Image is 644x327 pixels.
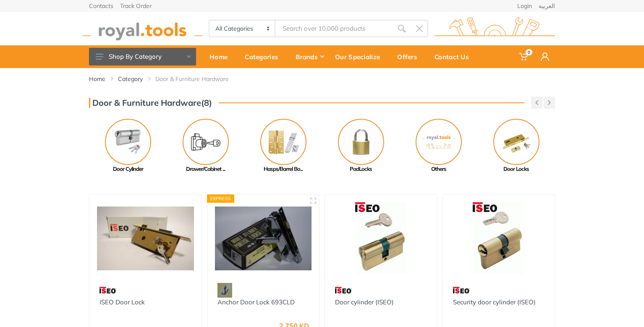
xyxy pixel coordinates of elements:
[215,202,312,275] img: Royal Tools - Anchor Door Lock 693CLD
[400,119,477,173] a: Others
[400,165,477,173] div: Others
[477,165,555,173] div: Door Locks
[244,119,322,173] a: Hasps/Barrel Bo...
[517,3,532,9] a: Login
[89,165,167,173] div: Door Cylinder
[89,75,555,83] nav: breadcrumb
[89,3,113,9] a: Contacts
[99,283,116,298] img: 6.webp
[429,48,480,65] div: Contact Us
[120,3,152,9] a: Track Order
[239,48,290,65] div: Categories
[275,20,393,37] input: Site search
[453,298,536,306] a: Security door cylinder (ISEO)
[239,45,290,68] a: Categories
[217,283,232,298] img: 19.webp
[435,17,555,40] img: royal.tools Logo
[493,119,539,165] img: Royal - Door Locks
[416,119,462,165] img: No Image
[89,48,196,65] button: Shop By Category
[105,119,151,165] img: Royal - Door Cylinder
[207,194,235,203] div: Express
[167,119,244,173] a: Drawer/Cabinet ...
[526,49,532,55] span: 0
[329,45,391,68] a: Our Specialize
[429,45,480,68] a: Contact Us
[391,45,429,68] a: Offers
[97,202,194,275] img: Royal Tools - ISEO Door Lock
[183,119,229,165] img: Royal - Drawer/Cabinet Locks
[118,75,143,83] a: Category
[335,283,352,298] img: 6.webp
[539,3,555,9] a: العربية
[335,298,394,306] a: Door cylinder (ISEO)
[322,165,400,173] div: PadLocks
[209,21,275,37] select: Category
[450,202,547,275] img: Royal Tools - Security door cylinder (ISEO)
[290,48,329,65] div: Brands
[167,165,244,173] div: Drawer/Cabinet ...
[204,48,239,65] div: Home
[89,75,105,83] a: Home
[82,17,203,40] img: royal.tools Logo
[260,119,306,165] img: Royal - Hasps/Barrel Bolts
[332,202,429,275] img: Royal Tools - Door cylinder (ISEO)
[329,48,391,65] div: Our Specialize
[89,98,212,108] h3: Door & Furniture Hardware(8)
[477,119,555,173] a: Door Locks
[217,298,295,306] a: Anchor Door Lock 693CLD
[155,75,241,83] li: Door & Furniture Hardware
[453,283,470,298] img: 6.webp
[338,119,384,165] img: Royal - PadLocks
[322,119,400,173] a: PadLocks
[391,48,429,65] div: Offers
[244,165,322,173] div: Hasps/Barrel Bo...
[204,45,239,68] a: Home
[99,298,145,306] a: ISEO Door Lock
[89,119,167,173] a: Door Cylinder
[513,45,535,68] a: 0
